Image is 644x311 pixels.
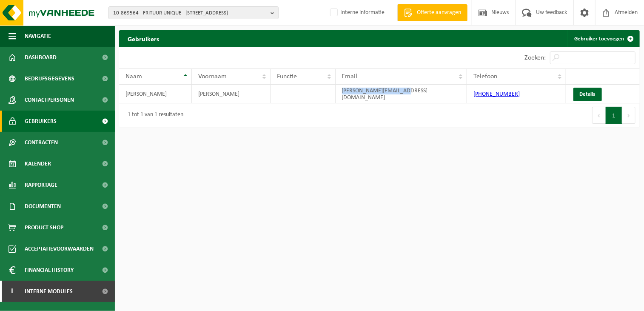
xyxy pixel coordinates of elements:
button: Next [622,107,635,124]
span: 10-869564 - FRITUUR UNIQUE - [STREET_ADDRESS] [113,7,267,20]
span: Product Shop [25,217,63,238]
span: Financial History [25,260,74,281]
span: Voornaam [198,73,227,80]
span: Bedrijfsgegevens [25,68,74,89]
span: Kalender [25,153,51,174]
span: Functie [277,73,297,80]
button: 1 [606,107,622,124]
h2: Gebruikers [119,30,168,47]
div: 1 tot 1 van 1 resultaten [123,108,183,123]
span: Interne modules [25,281,73,302]
span: Email [342,73,358,80]
td: [PERSON_NAME][EMAIL_ADDRESS][DOMAIN_NAME] [336,85,467,103]
td: [PERSON_NAME] [192,85,271,103]
a: Details [573,88,602,101]
span: Documenten [25,196,61,217]
a: Gebruiker toevoegen [567,30,639,47]
label: Zoeken: [524,55,546,62]
span: Naam [125,73,142,80]
span: Contactpersonen [25,89,74,111]
span: I [9,281,16,302]
span: Dashboard [25,47,57,68]
span: Contracten [25,132,58,153]
button: 10-869564 - FRITUUR UNIQUE - [STREET_ADDRESS] [108,6,279,19]
a: [PHONE_NUMBER] [473,91,520,97]
span: Telefoon [473,73,497,80]
span: Offerte aanvragen [415,9,463,17]
span: Acceptatievoorwaarden [25,238,94,260]
span: Navigatie [25,26,51,47]
a: Offerte aanvragen [397,4,467,21]
td: [PERSON_NAME] [119,85,192,103]
button: Previous [592,107,606,124]
span: Rapportage [25,174,57,196]
label: Interne informatie [328,6,385,19]
span: Details [580,91,596,97]
span: Gebruikers [25,111,57,132]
